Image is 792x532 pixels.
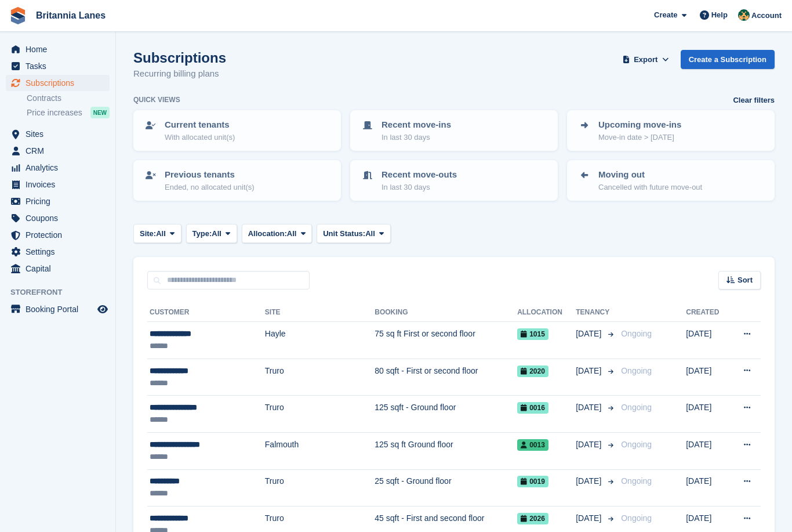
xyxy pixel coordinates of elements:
p: Ended, no allocated unit(s) [165,182,255,193]
th: Tenancy [576,303,616,322]
td: Truro [265,469,375,506]
td: [DATE] [686,396,729,433]
span: Settings [26,244,95,260]
a: menu [6,58,110,74]
a: Price increases NEW [27,106,110,119]
p: Current tenants [165,118,235,132]
button: Unit Status: All [317,224,390,243]
span: Create [654,9,677,21]
span: Sort [737,274,753,286]
td: Falmouth [265,432,375,469]
span: 2026 [517,513,548,524]
td: [DATE] [686,359,729,396]
td: [DATE] [686,469,729,506]
p: Move-in date > [DATE] [598,132,681,143]
span: Export [634,54,657,66]
span: Account [751,10,782,21]
th: Site [265,303,375,322]
a: Preview store [96,302,110,316]
span: All [365,228,375,240]
a: menu [6,260,110,277]
span: [DATE] [576,475,604,487]
a: menu [6,143,110,159]
a: menu [6,41,110,57]
th: Allocation [517,303,576,322]
span: Analytics [26,160,95,176]
a: Upcoming move-ins Move-in date > [DATE] [568,111,773,150]
p: With allocated unit(s) [165,132,235,143]
span: 0013 [517,439,548,451]
a: menu [6,176,110,193]
td: [DATE] [686,432,729,469]
a: menu [6,126,110,142]
span: Home [26,41,95,57]
span: Pricing [26,193,95,209]
a: Previous tenants Ended, no allocated unit(s) [135,161,340,200]
a: menu [6,301,110,317]
td: 75 sq ft First or second floor [375,322,517,359]
span: [DATE] [576,512,604,524]
td: Truro [265,359,375,396]
a: Contracts [27,93,110,104]
span: Capital [26,260,95,277]
p: Previous tenants [165,168,255,182]
span: Invoices [26,176,95,193]
h6: Quick views [133,95,180,105]
p: In last 30 days [382,182,457,193]
td: 125 sqft - Ground floor [375,396,517,433]
div: NEW [90,107,110,118]
a: menu [6,210,110,226]
td: 25 sqft - Ground floor [375,469,517,506]
p: Upcoming move-ins [598,118,681,132]
p: Recent move-outs [382,168,457,182]
a: menu [6,193,110,209]
span: Price increases [27,107,82,118]
span: All [156,228,166,240]
a: menu [6,244,110,260]
span: [DATE] [576,365,604,377]
td: Hayle [265,322,375,359]
th: Booking [375,303,517,322]
span: Ongoing [621,513,652,523]
p: Cancelled with future move-out [598,182,702,193]
a: Create a Subscription [681,50,775,69]
a: Recent move-ins In last 30 days [351,111,557,150]
span: Sites [26,126,95,142]
span: Ongoing [621,440,652,449]
span: Protection [26,227,95,243]
p: In last 30 days [382,132,451,143]
span: Booking Portal [26,301,95,317]
span: Storefront [10,287,115,298]
p: Moving out [598,168,702,182]
span: Tasks [26,58,95,74]
span: Help [711,9,728,21]
a: Recent move-outs In last 30 days [351,161,557,200]
span: CRM [26,143,95,159]
img: Nathan Kellow [738,9,750,21]
span: [DATE] [576,401,604,414]
a: menu [6,227,110,243]
td: Truro [265,396,375,433]
td: 125 sq ft Ground floor [375,432,517,469]
span: 1015 [517,328,548,340]
span: [DATE] [576,439,604,451]
h1: Subscriptions [133,50,226,66]
a: Clear filters [733,95,775,106]
span: 2020 [517,365,548,377]
span: Ongoing [621,329,652,338]
span: Site: [140,228,156,240]
span: All [212,228,221,240]
td: 80 sqft - First or second floor [375,359,517,396]
th: Customer [147,303,265,322]
span: 0016 [517,402,548,414]
button: Site: All [133,224,181,243]
span: Ongoing [621,403,652,412]
button: Export [620,50,671,69]
a: Moving out Cancelled with future move-out [568,161,773,200]
span: All [287,228,297,240]
span: Ongoing [621,476,652,486]
span: Coupons [26,210,95,226]
td: [DATE] [686,322,729,359]
span: Allocation: [248,228,287,240]
th: Created [686,303,729,322]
